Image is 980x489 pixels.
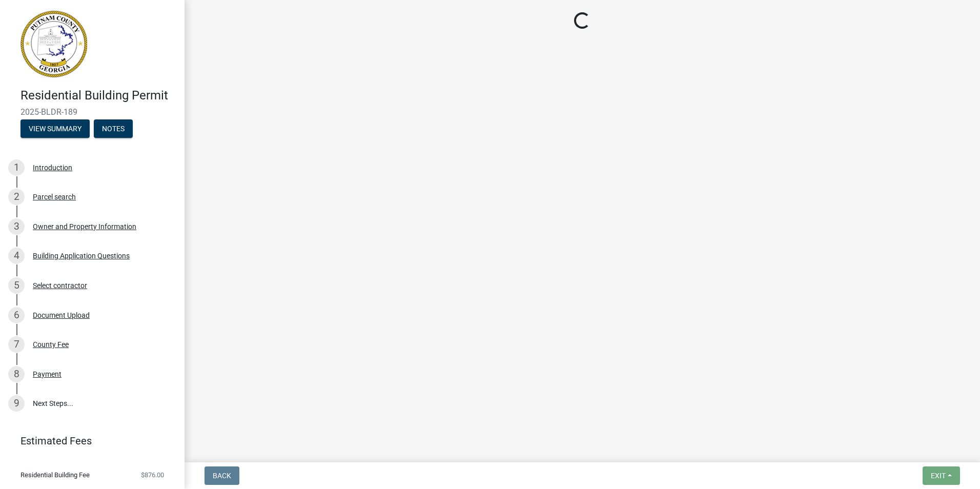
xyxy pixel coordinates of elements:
[21,107,164,117] span: 2025-BLDR-189
[8,189,25,205] div: 2
[33,223,136,230] div: Owner and Property Information
[931,472,946,480] span: Exit
[33,193,76,200] div: Parcel search
[923,466,960,485] button: Exit
[8,218,25,235] div: 3
[21,11,87,77] img: Putnam County, Georgia
[8,307,25,323] div: 6
[8,336,25,353] div: 7
[33,371,62,378] div: Payment
[21,125,90,133] wm-modal-confirm: Summary
[94,125,133,133] wm-modal-confirm: Notes
[33,341,69,348] div: County Fee
[94,119,133,138] button: Notes
[33,252,130,259] div: Building Application Questions
[33,164,72,171] div: Introduction
[8,159,25,176] div: 1
[8,395,25,412] div: 9
[8,277,25,294] div: 5
[141,472,164,478] span: $876.00
[8,248,25,264] div: 4
[205,466,239,485] button: Back
[21,119,90,138] button: View Summary
[21,472,90,478] span: Residential Building Fee
[8,431,168,451] a: Estimated Fees
[21,88,176,103] h4: Residential Building Permit
[8,366,25,382] div: 8
[213,472,231,480] span: Back
[33,312,90,319] div: Document Upload
[33,282,87,289] div: Select contractor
